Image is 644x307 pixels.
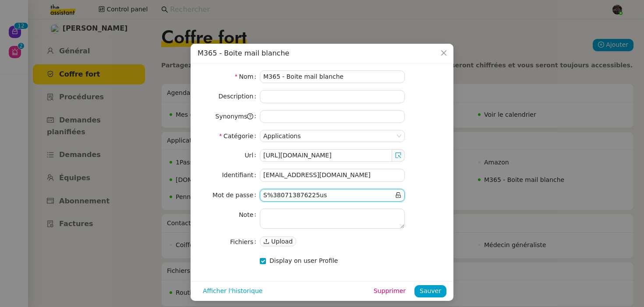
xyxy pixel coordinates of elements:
[219,130,260,142] label: Catégorie
[198,49,289,57] span: M365 - Boite mail blanche
[434,44,453,63] button: Close
[269,257,338,264] span: Display on user Profile
[219,90,260,102] label: Description
[216,113,254,120] span: Synonyms
[222,169,260,181] label: Identifiant
[414,285,446,297] button: Sauver
[235,70,260,83] label: Nom
[203,286,262,296] span: Afficher l'historique
[263,130,401,142] nz-select-item: Applications
[212,189,260,201] label: Mot de passe
[260,149,392,162] input: https://www.myapp.com
[198,285,268,297] button: Afficher l'historique
[420,286,441,296] span: Sauver
[271,237,293,246] span: Upload
[260,237,296,246] button: Upload
[368,285,411,297] button: Supprimer
[244,149,260,161] label: Url
[260,169,405,181] input: Identifiant
[374,286,406,296] span: Supprimer
[239,209,260,221] label: Note
[230,236,260,248] label: Fichiers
